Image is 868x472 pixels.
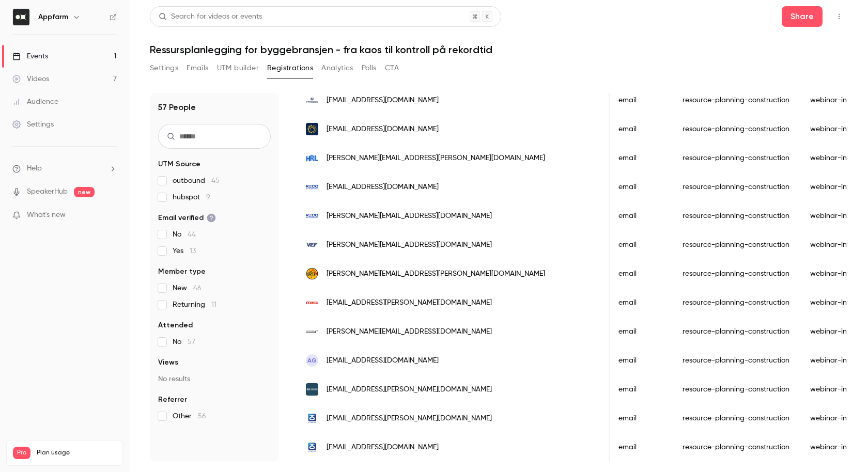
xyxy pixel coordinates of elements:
span: [EMAIL_ADDRESS][DOMAIN_NAME] [327,355,439,366]
span: [EMAIL_ADDRESS][DOMAIN_NAME] [327,124,439,135]
span: AG [307,356,317,365]
div: email [608,404,672,433]
div: resource-planning-construction [672,288,800,317]
button: Settings [150,60,178,76]
span: Member type [158,266,206,277]
button: Analytics [321,60,353,76]
div: email [608,115,672,144]
div: email [608,375,672,404]
img: bg.no [306,268,318,280]
span: [PERSON_NAME][EMAIL_ADDRESS][DOMAIN_NAME] [327,240,492,250]
span: [EMAIL_ADDRESS][PERSON_NAME][DOMAIN_NAME] [327,413,492,424]
button: CTA [385,60,399,76]
p: No results [158,374,271,384]
img: syltern.no [306,325,318,338]
span: 44 [188,231,196,238]
span: No [173,229,196,240]
div: resource-planning-construction [672,144,800,172]
div: resource-planning-construction [672,404,800,433]
div: Videos [12,74,49,84]
span: Email verified [158,213,216,223]
span: 9 [206,194,210,201]
img: lns.no [306,123,318,135]
button: Emails [187,60,208,76]
span: 45 [211,177,220,184]
div: email [608,144,672,172]
span: [PERSON_NAME][EMAIL_ADDRESS][DOMAIN_NAME] [327,326,492,337]
div: resource-planning-construction [672,201,800,230]
span: [PERSON_NAME][EMAIL_ADDRESS][DOMAIN_NAME] [327,211,492,222]
div: resource-planning-construction [672,259,800,288]
span: What's new [27,210,66,221]
div: email [608,86,672,115]
span: Returning [173,300,216,310]
span: Plan usage [37,449,116,457]
div: email [608,288,672,317]
button: Registrations [267,60,313,76]
button: UTM builder [217,60,259,76]
div: email [608,433,672,462]
span: [PERSON_NAME][EMAIL_ADDRESS][PERSON_NAME][DOMAIN_NAME] [327,153,545,164]
img: vef.no [306,239,318,251]
span: 11 [211,301,216,308]
img: siteservice.no [306,412,318,424]
div: resource-planning-construction [672,172,800,201]
span: New [173,283,202,293]
span: [EMAIL_ADDRESS][PERSON_NAME][DOMAIN_NAME] [327,384,492,395]
div: Settings [12,119,54,130]
div: email [608,317,672,346]
span: Referrer [158,395,187,405]
span: [EMAIL_ADDRESS][DOMAIN_NAME] [327,182,439,193]
h1: Ressursplanlegging for byggebransjen - fra kaos til kontroll på rekordtid [150,43,847,56]
button: Polls [362,60,377,76]
span: Yes [173,246,196,256]
div: email [608,172,672,201]
img: reco.no [306,181,318,193]
div: email [608,259,672,288]
div: Audience [12,97,58,107]
img: stsisonor.com [306,383,318,396]
div: email [608,346,672,375]
div: resource-planning-construction [672,230,800,259]
div: resource-planning-construction [672,115,800,144]
h1: 57 People [158,101,196,114]
span: No [173,337,195,347]
span: new [74,187,95,197]
span: Views [158,357,178,368]
span: outbound [173,176,220,186]
img: klund.no [306,296,318,309]
span: 57 [188,338,195,345]
div: resource-planning-construction [672,86,800,115]
div: Events [12,51,48,61]
span: Help [27,163,42,174]
img: hrl.no [306,152,318,164]
div: resource-planning-construction [672,317,800,346]
span: 13 [190,247,196,255]
div: resource-planning-construction [672,346,800,375]
span: [EMAIL_ADDRESS][DOMAIN_NAME] [327,442,439,453]
img: reco.no [306,210,318,222]
li: help-dropdown-opener [12,163,117,174]
span: UTM Source [158,159,200,169]
span: [EMAIL_ADDRESS][PERSON_NAME][DOMAIN_NAME] [327,297,492,308]
button: Share [782,6,823,27]
div: email [608,230,672,259]
div: email [608,201,672,230]
span: 46 [193,285,202,292]
span: hubspot [173,192,210,202]
span: [EMAIL_ADDRESS][DOMAIN_NAME] [327,95,439,106]
a: SpeakerHub [27,186,68,197]
section: facet-groups [158,159,271,421]
div: resource-planning-construction [672,433,800,462]
span: Other [173,411,206,421]
img: tt-teknikk.no [306,94,318,106]
span: Pro [13,447,30,459]
img: Appfarm [13,9,29,25]
img: siteservice.no [306,441,318,453]
span: [PERSON_NAME][EMAIL_ADDRESS][PERSON_NAME][DOMAIN_NAME] [327,269,545,279]
span: 56 [198,413,206,420]
h6: Appfarm [38,12,68,22]
div: Search for videos or events [159,11,262,22]
span: Attended [158,320,193,331]
div: resource-planning-construction [672,375,800,404]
